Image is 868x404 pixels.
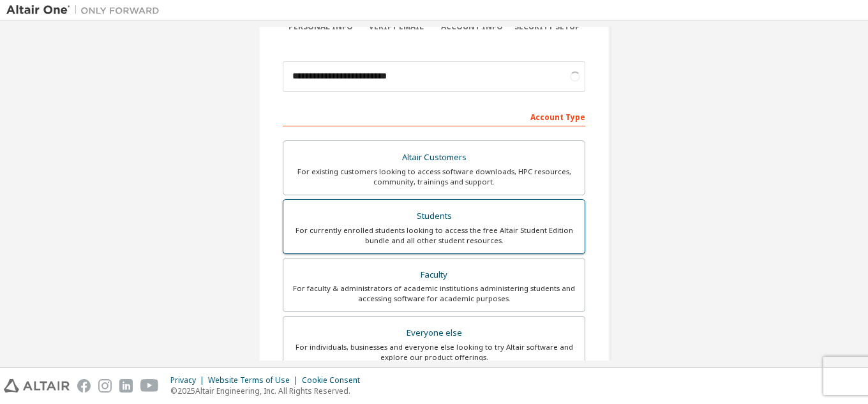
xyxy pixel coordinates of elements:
[291,324,577,342] div: Everyone else
[208,375,302,385] div: Website Terms of Use
[291,149,577,167] div: Altair Customers
[6,4,166,17] img: Altair One
[291,342,577,363] div: For individuals, businesses and everyone else looking to try Altair software and explore our prod...
[291,167,577,187] div: For existing customers looking to access software downloads, HPC resources, community, trainings ...
[283,22,359,32] div: Personal Info
[291,207,577,225] div: Students
[434,22,510,32] div: Account Info
[291,266,577,284] div: Faculty
[291,225,577,246] div: For currently enrolled students looking to access the free Altair Student Edition bundle and all ...
[119,379,133,393] img: linkedin.svg
[302,375,368,385] div: Cookie Consent
[4,379,70,393] img: altair_logo.svg
[291,283,577,304] div: For faculty & administrators of academic institutions administering students and accessing softwa...
[359,22,435,32] div: Verify Email
[77,379,91,393] img: facebook.svg
[283,106,585,126] div: Account Type
[510,22,586,32] div: Security Setup
[170,385,368,396] p: © 2025 Altair Engineering, Inc. All Rights Reserved.
[140,379,159,393] img: youtube.svg
[170,375,208,385] div: Privacy
[98,379,112,393] img: instagram.svg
